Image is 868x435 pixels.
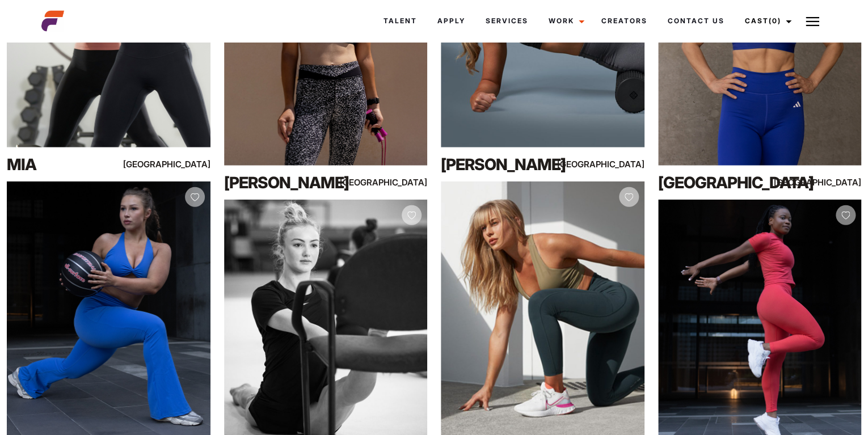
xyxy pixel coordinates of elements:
span: (0) [769,16,781,25]
div: [GEOGRAPHIC_DATA] [149,157,210,171]
div: [GEOGRAPHIC_DATA] [658,171,780,194]
a: Apply [427,6,475,36]
a: Cast(0) [735,6,798,36]
a: Talent [373,6,427,36]
div: [GEOGRAPHIC_DATA] [800,175,861,189]
div: Mia [7,153,129,176]
a: Creators [591,6,658,36]
div: [GEOGRAPHIC_DATA] [366,175,427,189]
div: [PERSON_NAME] [224,171,346,194]
a: Work [538,6,591,36]
a: Services [475,6,538,36]
div: [PERSON_NAME] [441,153,563,176]
img: Burger icon [806,15,819,28]
img: cropped-aefm-brand-fav-22-square.png [41,10,64,32]
div: [GEOGRAPHIC_DATA] [583,157,644,171]
a: Contact Us [658,6,735,36]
